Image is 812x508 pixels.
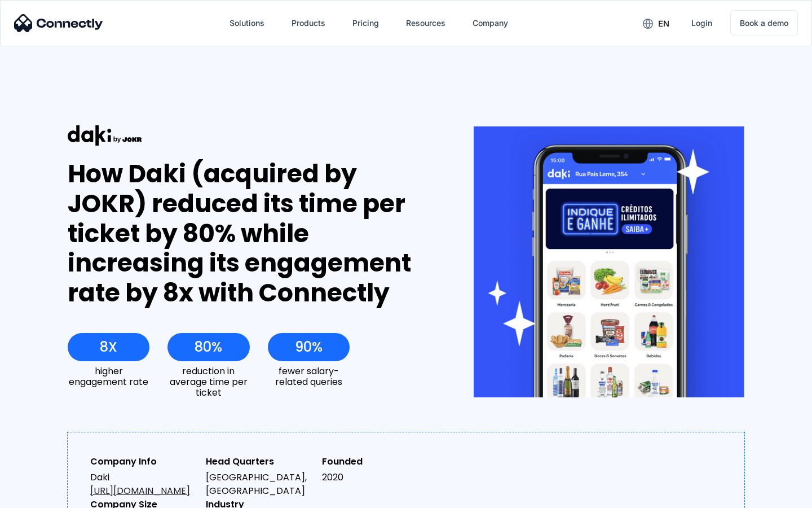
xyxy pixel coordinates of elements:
div: 80% [195,339,222,355]
a: Pricing [343,10,388,37]
div: Products [292,15,325,31]
div: reduction in average time per ticket [167,366,249,398]
div: How Daki (acquired by JOKR) reduced its time per ticket by 80% while increasing its engagement ra... [68,159,433,308]
div: Company Info [90,455,197,468]
div: Solutions [230,15,264,31]
div: Daki [90,471,197,498]
ul: Language list [23,488,68,504]
div: 2020 [322,471,429,484]
div: Company [473,15,508,31]
div: Founded [322,455,429,468]
div: Pricing [352,15,379,31]
div: higher engagement rate [68,366,149,387]
div: fewer salary-related queries [268,366,350,387]
div: Resources [406,15,445,31]
div: Head Quarters [206,455,312,468]
a: Login [682,10,721,37]
div: 90% [295,339,323,355]
div: en [658,16,669,32]
aside: Language selected: English [11,488,68,504]
div: 8X [100,339,117,355]
img: Connectly Logo [14,14,103,32]
div: [GEOGRAPHIC_DATA], [GEOGRAPHIC_DATA] [206,471,312,498]
div: Login [691,15,712,31]
a: [URL][DOMAIN_NAME] [90,484,190,497]
a: Book a demo [730,10,798,36]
